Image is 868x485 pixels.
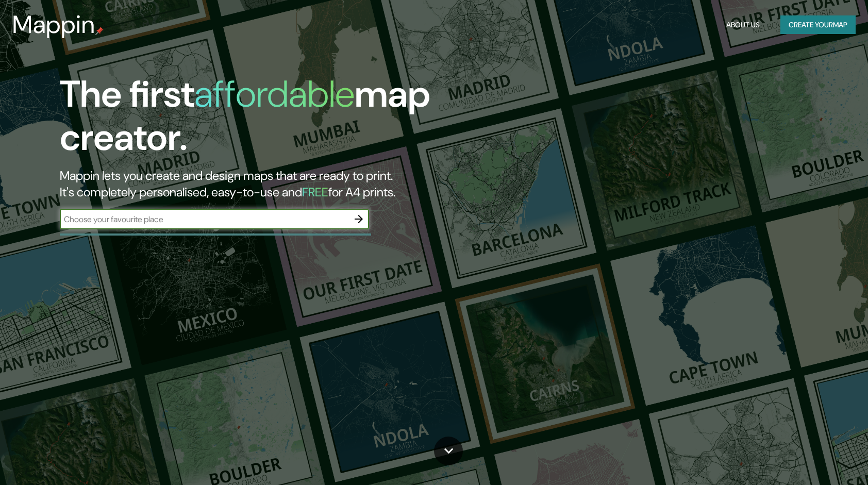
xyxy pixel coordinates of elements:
button: About Us [722,15,764,35]
h2: Mappin lets you create and design maps that are ready to print. It's completely personalised, eas... [60,168,494,200]
h1: affordable [194,70,355,118]
input: Choose your favourite place [60,213,348,225]
h1: The first map creator. [60,73,494,168]
h3: Mappin [12,10,95,39]
img: mappin-pin [95,27,104,35]
button: Create yourmap [780,15,856,35]
h5: FREE [302,184,328,200]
